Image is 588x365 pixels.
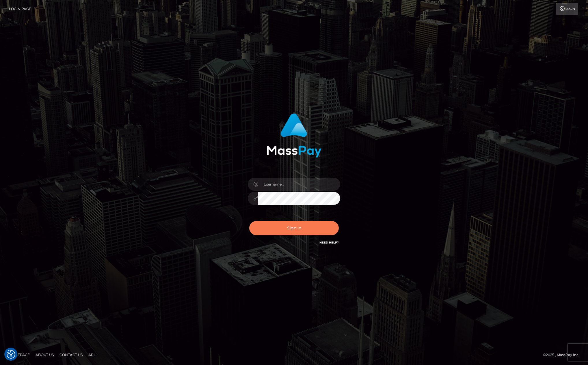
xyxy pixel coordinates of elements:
div: © 2025 , MassPay Inc. [543,352,584,358]
a: Login Page [9,3,31,15]
img: MassPay Login [267,113,321,158]
button: Sign in [249,221,339,235]
button: Consent Preferences [7,350,15,359]
a: API [86,350,97,359]
a: Login [556,3,578,15]
a: About Us [33,350,56,359]
a: Contact Us [57,350,85,359]
a: Need Help? [319,241,339,244]
input: Username... [258,178,340,191]
a: Homepage [6,350,32,359]
img: Revisit consent button [7,350,15,359]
